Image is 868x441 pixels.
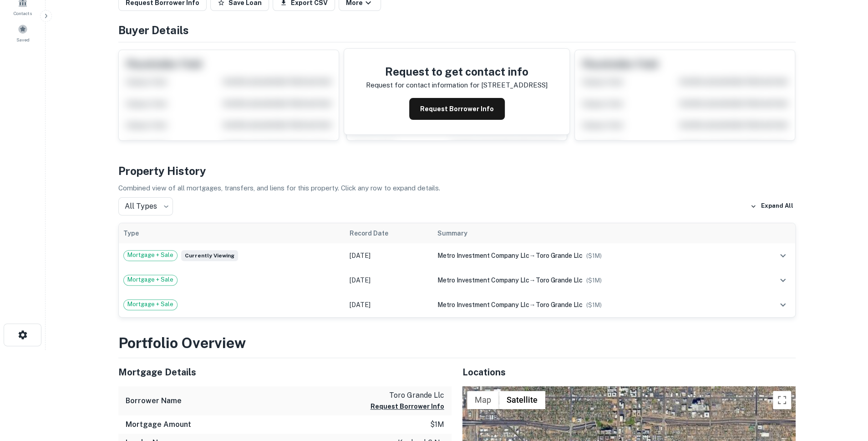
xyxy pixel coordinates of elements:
[345,292,432,317] td: [DATE]
[775,272,791,288] button: expand row
[371,401,444,412] button: Request Borrower Info
[14,10,32,17] span: Contacts
[124,251,177,260] span: Mortgage + Sale
[586,252,601,259] span: ($ 1M )
[437,300,745,310] div: →
[467,391,499,409] button: Show street map
[181,250,238,261] span: Currently viewing
[586,277,601,284] span: ($ 1M )
[118,332,796,354] h3: Portfolio Overview
[366,63,548,80] h4: Request to get contact info
[118,163,796,179] h4: Property History
[437,301,529,308] span: metro investment company llc
[126,395,182,406] h6: Borrower Name
[748,200,796,213] button: Expand All
[437,277,529,284] span: metro investment company llc
[118,183,796,194] p: Combined view of all mortgages, transfers, and liens for this property. Click any row to expand d...
[124,300,177,309] span: Mortgage + Sale
[3,21,43,45] a: Saved
[118,197,173,215] div: All Types
[126,419,191,430] h6: Mortgage Amount
[775,297,791,313] button: expand row
[371,390,444,401] p: toro grande llc
[462,365,796,379] h5: Locations
[345,268,432,292] td: [DATE]
[430,419,444,430] p: $1m
[124,275,177,284] span: Mortgage + Sale
[481,80,548,91] p: [STREET_ADDRESS]
[586,302,601,308] span: ($ 1M )
[432,223,750,243] th: Summary
[409,98,505,120] button: Request Borrower Info
[118,22,796,38] h4: Buyer Details
[437,252,529,259] span: metro investment company llc
[437,251,745,261] div: →
[773,391,791,409] button: Toggle fullscreen view
[822,368,868,412] iframe: Chat Widget
[437,275,745,285] div: →
[535,277,582,284] span: toro grande llc
[366,80,479,91] p: Request for contact information for
[345,243,432,268] td: [DATE]
[119,223,345,243] th: Type
[535,252,582,259] span: toro grande llc
[499,391,545,409] button: Show satellite imagery
[775,248,791,263] button: expand row
[345,223,432,243] th: Record Date
[535,301,582,308] span: toro grande llc
[16,36,30,43] span: Saved
[118,365,452,379] h5: Mortgage Details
